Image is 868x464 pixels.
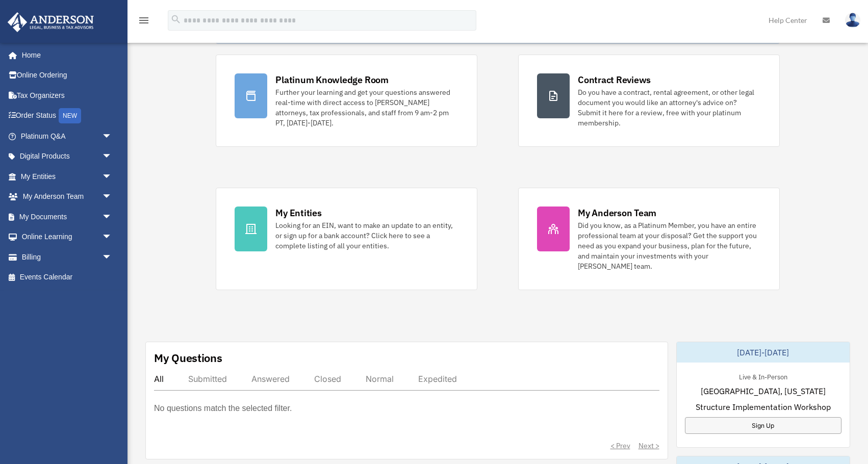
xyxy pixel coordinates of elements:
div: Contract Reviews [578,73,651,86]
div: All [154,374,164,384]
a: Sign Up [685,417,842,434]
img: Anderson Advisors Platinum Portal [5,12,97,32]
i: search [170,14,182,25]
a: Online Ordering [7,65,127,86]
span: [GEOGRAPHIC_DATA], [US_STATE] [701,385,826,397]
span: arrow_drop_down [102,146,122,167]
a: Platinum Knowledge Room Further your learning and get your questions answered real-time with dire... [216,55,477,147]
a: Tax Organizers [7,85,127,106]
a: menu [138,18,150,27]
i: menu [138,14,150,27]
span: arrow_drop_down [102,247,122,268]
a: Digital Productsarrow_drop_down [7,146,127,167]
a: Billingarrow_drop_down [7,247,127,267]
div: Submitted [188,374,227,384]
div: Closed [314,374,341,384]
div: Platinum Knowledge Room [275,73,389,86]
a: Home [7,45,122,65]
a: My Anderson Team Did you know, as a Platinum Member, you have an entire professional team at your... [518,188,780,290]
a: My Entitiesarrow_drop_down [7,166,127,187]
div: Did you know, as a Platinum Member, you have an entire professional team at your disposal? Get th... [578,220,761,271]
div: My Questions [154,350,222,366]
a: Platinum Q&Aarrow_drop_down [7,126,127,146]
a: Events Calendar [7,267,127,288]
a: My Documentsarrow_drop_down [7,207,127,227]
div: Expedited [418,374,457,384]
a: Online Learningarrow_drop_down [7,227,127,247]
span: arrow_drop_down [102,207,122,227]
span: arrow_drop_down [102,126,122,147]
div: Answered [251,374,290,384]
div: Further your learning and get your questions answered real-time with direct access to [PERSON_NAM... [275,87,458,128]
span: arrow_drop_down [102,166,122,187]
a: Order StatusNEW [7,106,127,126]
div: NEW [59,108,81,123]
div: Do you have a contract, rental agreement, or other legal document you would like an attorney's ad... [578,87,761,128]
div: Live & In-Person [731,371,796,381]
a: My Entities Looking for an EIN, want to make an update to an entity, or sign up for a bank accoun... [216,188,477,290]
p: No questions match the selected filter. [154,401,292,416]
div: My Anderson Team [578,207,656,219]
div: My Entities [275,207,321,219]
span: arrow_drop_down [102,227,122,248]
span: Structure Implementation Workshop [696,401,831,413]
a: My Anderson Teamarrow_drop_down [7,187,127,207]
span: arrow_drop_down [102,187,122,208]
div: Normal [366,374,394,384]
img: User Pic [845,13,860,28]
a: Contract Reviews Do you have a contract, rental agreement, or other legal document you would like... [518,55,780,147]
div: [DATE]-[DATE] [677,342,850,363]
div: Looking for an EIN, want to make an update to an entity, or sign up for a bank account? Click her... [275,220,458,251]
